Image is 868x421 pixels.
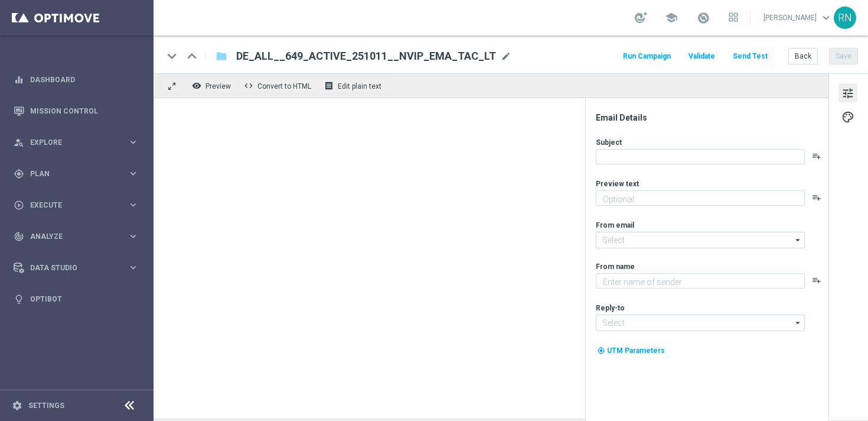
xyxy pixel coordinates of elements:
[241,78,316,93] button: code Convert to HTML
[192,81,201,90] i: remove_red_eye
[841,86,854,101] span: tune
[14,137,24,148] i: person_search
[128,199,139,210] i: keyboard_arrow_right
[12,400,22,411] i: settings
[13,294,139,304] button: lightbulb Optibot
[14,283,139,315] div: Optibot
[13,232,139,241] button: track_changes Analyze keyboard_arrow_right
[14,263,128,273] div: Data Studio
[596,179,639,189] label: Preview text
[244,81,253,90] span: code
[30,283,139,315] a: Optibot
[14,64,139,95] div: Dashboard
[30,264,128,271] span: Data Studio
[596,221,634,230] label: From email
[812,276,821,285] button: playlist_add
[30,202,128,209] span: Execute
[14,200,24,210] i: play_circle_outline
[687,48,717,64] button: Validate
[812,151,821,161] button: playlist_add
[257,82,311,90] span: Convert to HTML
[596,138,622,147] label: Subject
[30,233,128,240] span: Analyze
[128,231,139,242] i: keyboard_arrow_right
[324,81,334,90] i: receipt
[829,48,858,64] button: Save
[792,232,804,248] i: arrow_drop_down
[30,64,139,95] a: Dashboard
[834,7,856,29] div: RN
[596,232,805,248] input: Select
[205,82,231,90] span: Preview
[28,402,64,409] a: Settings
[597,346,605,355] i: my_location
[838,107,857,126] button: palette
[128,137,139,148] i: keyboard_arrow_right
[189,78,236,93] button: remove_red_eye Preview
[596,262,635,271] label: From name
[812,193,821,202] button: playlist_add
[731,48,769,64] button: Send Test
[607,346,665,355] span: UTM Parameters
[14,137,128,148] div: Explore
[338,82,381,90] span: Edit plain text
[14,169,128,179] div: Plan
[30,139,128,146] span: Explore
[501,51,511,61] span: mode_edit
[214,47,229,66] button: folder
[688,52,715,60] span: Validate
[13,106,139,116] button: Mission Control
[596,344,666,357] button: my_location UTM Parameters
[216,49,227,63] i: folder
[762,9,834,27] a: [PERSON_NAME]keyboard_arrow_down
[665,11,678,24] span: school
[841,109,854,125] span: palette
[13,75,139,85] button: equalizer Dashboard
[14,231,24,242] i: track_changes
[14,294,24,305] i: lightbulb
[13,263,139,273] button: Data Studio keyboard_arrow_right
[30,170,128,177] span: Plan
[13,200,139,210] button: play_circle_outline Execute keyboard_arrow_right
[236,49,496,63] span: DE_ALL__649_ACTIVE_251011__NVIP_EMA_TAC_LT
[321,78,387,93] button: receipt Edit plain text
[13,138,139,147] button: person_search Explore keyboard_arrow_right
[14,231,128,242] div: Analyze
[14,200,128,210] div: Execute
[30,95,139,127] a: Mission Control
[838,83,857,102] button: tune
[621,48,673,64] button: Run Campaign
[596,112,827,123] div: Email Details
[14,169,24,179] i: gps_fixed
[13,169,139,179] button: gps_fixed Plan keyboard_arrow_right
[596,303,625,313] label: Reply-to
[14,95,139,127] div: Mission Control
[128,168,139,179] i: keyboard_arrow_right
[820,11,833,24] span: keyboard_arrow_down
[788,48,818,64] button: Back
[596,315,805,331] input: Select
[128,262,139,273] i: keyboard_arrow_right
[792,315,804,331] i: arrow_drop_down
[14,75,24,85] i: equalizer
